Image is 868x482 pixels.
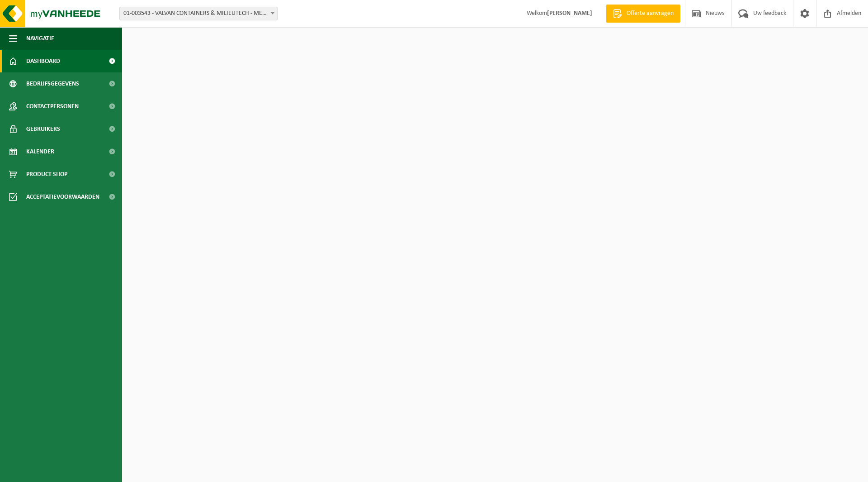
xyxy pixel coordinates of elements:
strong: [PERSON_NAME] [547,10,592,17]
span: Gebruikers [26,118,60,140]
span: 01-003543 - VALVAN CONTAINERS & MILIEUTECH - MENEN [119,7,278,20]
span: Offerte aanvragen [624,9,676,18]
a: Offerte aanvragen [606,5,680,23]
span: Product Shop [26,163,67,186]
span: Acceptatievoorwaarden [26,186,99,208]
span: Dashboard [26,50,60,72]
span: 01-003543 - VALVAN CONTAINERS & MILIEUTECH - MENEN [120,7,277,20]
span: Contactpersonen [26,95,79,118]
span: Navigatie [26,27,54,50]
span: Kalender [26,140,54,163]
span: Bedrijfsgegevens [26,72,79,95]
